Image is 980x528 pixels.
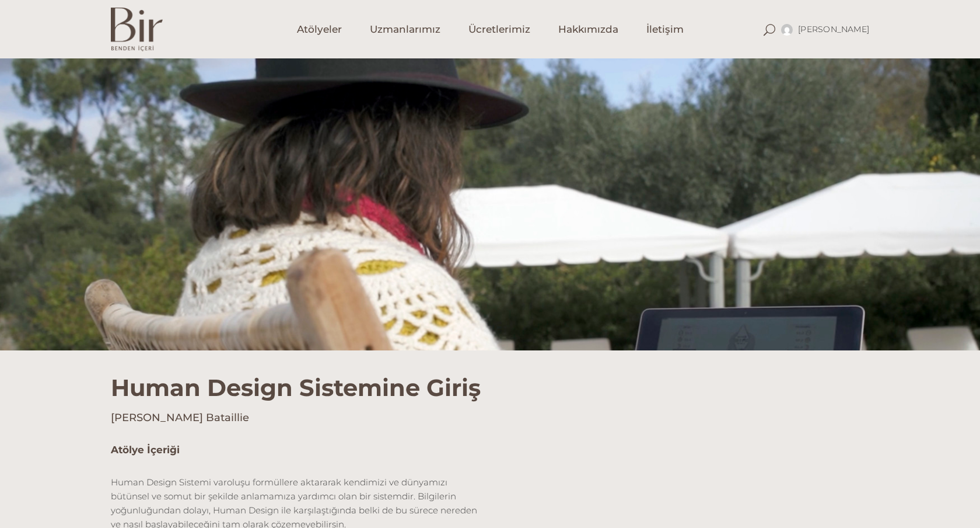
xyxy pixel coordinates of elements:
h1: Human Design Sistemine Giriş [111,350,869,402]
span: İletişim [646,23,684,36]
span: Ücretlerimiz [468,23,530,36]
span: Atölyeler [297,23,342,36]
h5: Atölye İçeriği [111,443,481,458]
span: Uzmanlarımız [370,23,440,36]
h4: [PERSON_NAME] Bataillie [111,411,869,425]
span: Hakkımızda [558,23,618,36]
span: [PERSON_NAME] [798,24,869,34]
